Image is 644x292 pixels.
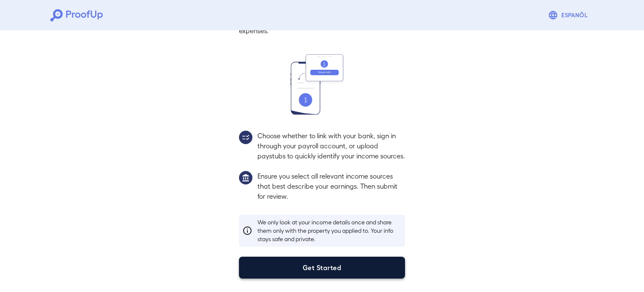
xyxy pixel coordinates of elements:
button: Get Started [239,257,405,279]
p: Choose whether to link with your bank, sign in through your payroll account, or upload paystubs t... [257,131,405,161]
p: We only look at your income details once and share them only with the property you applied to. Yo... [257,218,402,243]
img: group2.svg [239,131,252,144]
p: Ensure you select all relevant income sources that best describe your earnings. Then submit for r... [257,171,405,201]
button: Espanõl [545,7,594,24]
img: group1.svg [239,171,252,184]
img: transfer_money.svg [291,54,353,115]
